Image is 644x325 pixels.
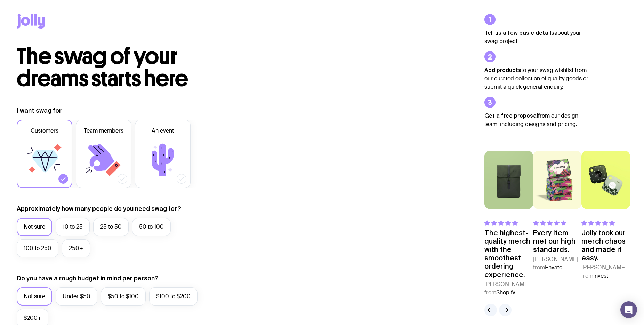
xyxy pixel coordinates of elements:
p: about your swag project. [484,29,589,46]
span: Shopify [496,289,515,296]
span: Customers [31,127,58,135]
p: Jolly took our merch chaos and made it easy. [581,229,630,262]
span: The swag of your dreams starts here [17,42,188,92]
span: Team members [84,127,123,135]
label: 250+ [62,239,90,257]
p: from our design team, including designs and pricing. [484,111,589,128]
p: to your swag wishlist from our curated collection of quality goods or submit a quick general enqu... [484,66,589,91]
cite: [PERSON_NAME] from [581,263,630,280]
span: Investr [593,272,610,279]
label: Approximately how many people do you need swag for? [17,205,181,213]
span: An event [152,127,174,135]
label: 100 to 250 [17,239,58,257]
label: 10 to 25 [56,218,90,236]
cite: [PERSON_NAME] from [533,255,582,272]
label: Under $50 [56,287,97,306]
div: Open Intercom Messenger [620,301,637,318]
p: The highest-quality merch with the smoothest ordering experience. [484,229,533,279]
label: $100 to $200 [149,287,198,306]
label: Not sure [17,287,52,306]
label: Not sure [17,218,52,236]
strong: Add products [484,67,521,73]
strong: Get a free proposal [484,112,538,119]
label: 50 to 100 [132,218,171,236]
strong: Tell us a few basic details [484,30,554,36]
cite: [PERSON_NAME] from [484,280,533,297]
span: Envato [545,264,562,271]
p: Every item met our high standards. [533,229,582,254]
label: Do you have a rough budget in mind per person? [17,274,159,283]
label: I want swag for [17,106,62,115]
label: 25 to 50 [93,218,129,236]
label: $50 to $100 [101,287,146,306]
